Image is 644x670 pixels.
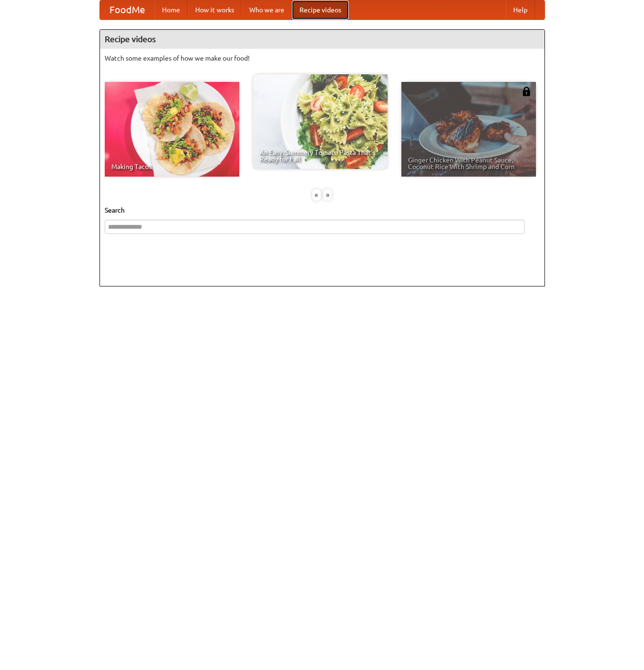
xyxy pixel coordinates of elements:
a: How it works [188,0,242,19]
a: Who we are [242,0,292,19]
p: Watch some examples of how we make our food! [105,54,540,63]
span: An Easy, Summery Tomato Pasta That's Ready for Fall [260,149,381,162]
div: » [323,189,332,201]
span: Making Tacos [111,163,233,170]
div: « [312,189,321,201]
h5: Search [105,205,540,215]
a: Help [506,0,535,19]
img: 483408.png [522,87,531,96]
a: FoodMe [100,0,154,19]
a: Recipe videos [292,0,349,19]
a: Home [154,0,188,19]
a: Making Tacos [105,82,239,177]
a: An Easy, Summery Tomato Pasta That's Ready for Fall [253,74,388,169]
h4: Recipe videos [100,30,544,49]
